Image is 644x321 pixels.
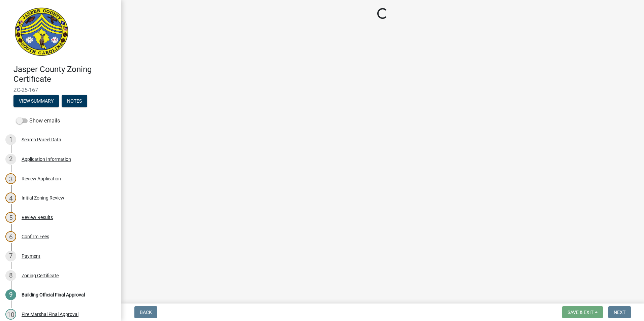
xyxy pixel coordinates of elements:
[140,310,152,315] span: Back
[5,270,16,281] div: 8
[5,289,16,300] div: 9
[22,215,53,220] div: Review Results
[62,99,87,104] wm-modal-confirm: Notes
[5,154,16,165] div: 2
[13,99,59,104] wm-modal-confirm: Summary
[13,87,108,93] span: ZC-25-167
[5,134,16,145] div: 1
[22,254,40,258] div: Payment
[614,310,625,315] span: Next
[562,306,603,318] button: Save & Exit
[16,117,60,125] label: Show emails
[22,195,64,200] div: Initial Zoning Review
[22,137,61,142] div: Search Parcel Data
[5,192,16,203] div: 4
[22,176,61,181] div: Review Application
[13,7,70,58] img: Jasper County, South Carolina
[62,95,87,107] button: Notes
[22,292,85,297] div: Building Official Final Approval
[22,234,49,239] div: Confirm Fees
[22,312,78,317] div: Fire Marshal Final Approval
[5,173,16,184] div: 3
[22,273,59,278] div: Zoning Certificate
[13,95,59,107] button: View Summary
[5,212,16,223] div: 5
[5,309,16,320] div: 10
[568,310,593,315] span: Save & Exit
[22,157,71,162] div: Application Information
[5,251,16,261] div: 7
[5,231,16,242] div: 6
[134,306,157,318] button: Back
[13,65,116,84] h4: Jasper County Zoning Certificate
[608,306,631,318] button: Next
